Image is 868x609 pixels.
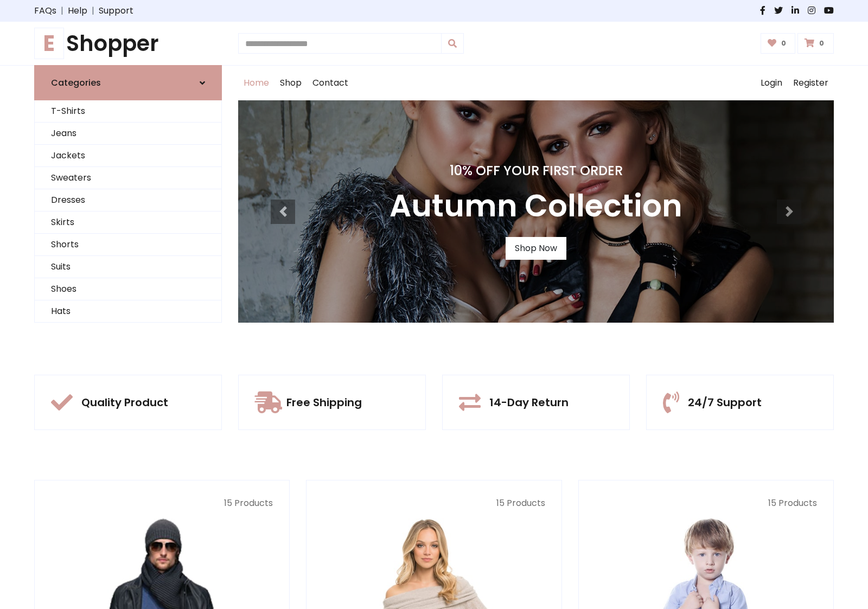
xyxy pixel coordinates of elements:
a: T-Shirts [35,100,221,123]
a: Shop Now [506,237,566,260]
span: | [87,4,99,17]
a: Home [238,66,275,100]
a: Skirts [35,211,221,234]
a: Shoes [35,278,221,300]
a: FAQs [34,4,56,17]
a: Jeans [35,123,221,145]
a: Help [68,4,87,17]
a: Login [755,66,788,100]
a: Shop [275,66,307,100]
a: Shorts [35,234,221,256]
span: 0 [816,39,827,48]
h5: Free Shipping [286,396,362,409]
a: 0 [797,33,834,54]
a: Categories [34,65,222,100]
h5: Quality Product [81,396,168,409]
a: Sweaters [35,167,221,189]
a: EShopper [34,30,222,56]
h5: 24/7 Support [688,396,762,409]
h5: 14-Day Return [489,396,569,409]
h3: Autumn Collection [390,188,682,224]
h4: 10% Off Your First Order [390,163,682,179]
h6: Categories [51,78,101,88]
p: 15 Products [323,497,545,510]
a: Suits [35,256,221,278]
a: Register [788,66,834,100]
a: Hats [35,300,221,323]
p: 15 Products [595,497,817,510]
a: 0 [761,33,796,54]
h1: Shopper [34,30,222,56]
a: Contact [307,66,354,100]
a: Jackets [35,145,221,167]
span: E [34,28,64,59]
p: 15 Products [51,497,273,510]
a: Support [99,4,133,17]
a: Dresses [35,189,221,211]
span: 0 [778,39,789,48]
span: | [56,4,68,17]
